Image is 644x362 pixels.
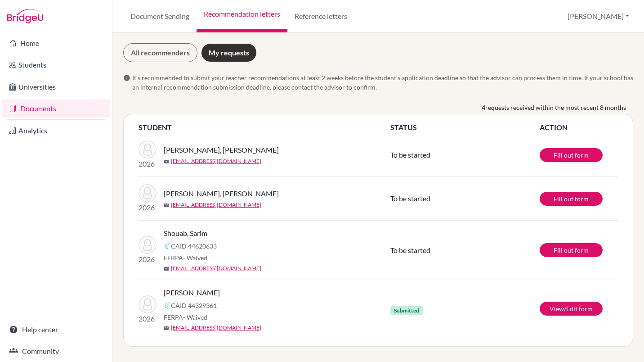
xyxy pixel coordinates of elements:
[183,313,207,321] span: - Waived
[164,326,169,331] span: mail
[171,264,261,272] a: [EMAIL_ADDRESS][DOMAIN_NAME]
[540,243,603,257] a: Fill out form
[540,148,603,162] a: Fill out form
[164,266,169,271] span: mail
[2,78,110,96] a: Universities
[390,194,430,203] span: To be started
[390,246,430,254] span: To be started
[183,254,207,262] span: - Waived
[164,203,169,208] span: mail
[2,122,110,140] a: Analytics
[139,140,157,158] img: Zhang, Anshanbo
[563,8,633,25] button: [PERSON_NAME]
[171,157,261,165] a: [EMAIL_ADDRESS][DOMAIN_NAME]
[201,43,257,62] a: My requests
[164,302,171,309] img: Common App logo
[2,34,110,52] a: Home
[139,158,157,169] p: 2026
[540,302,603,316] a: View/Edit form
[164,159,169,164] span: mail
[139,202,157,213] p: 2026
[123,74,130,81] span: info
[171,241,217,251] span: CAID 44620633
[164,228,207,239] span: Shouab, Sarim
[132,73,633,92] span: It’s recommended to submit your teacher recommendations at least 2 weeks before the student’s app...
[485,103,626,112] span: requests received within the most recent 8 months
[2,342,110,360] a: Community
[171,301,217,310] span: CAID 44329361
[164,253,207,262] span: FERPA
[164,287,220,298] span: [PERSON_NAME]
[2,56,110,74] a: Students
[164,188,279,199] span: [PERSON_NAME], [PERSON_NAME]
[539,122,618,133] th: ACTION
[390,306,423,315] span: Submitted
[139,254,157,265] p: 2026
[482,103,485,112] b: 4
[164,145,279,155] span: [PERSON_NAME], [PERSON_NAME]
[7,9,43,23] img: Bridge-U
[164,242,171,249] img: Common App logo
[390,122,539,133] th: STATUS
[139,184,157,202] img: Zhang, Anshanbo
[139,236,157,254] img: Shouab, Sarim
[123,43,197,62] a: All recommenders
[171,324,261,332] a: [EMAIL_ADDRESS][DOMAIN_NAME]
[139,295,157,313] img: Wang, Xiaodan
[390,150,430,159] span: To be started
[171,201,261,209] a: [EMAIL_ADDRESS][DOMAIN_NAME]
[139,313,157,324] p: 2026
[2,100,110,118] a: Documents
[164,312,207,322] span: FERPA
[138,122,390,133] th: STUDENT
[540,192,603,206] a: Fill out form
[2,321,110,339] a: Help center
